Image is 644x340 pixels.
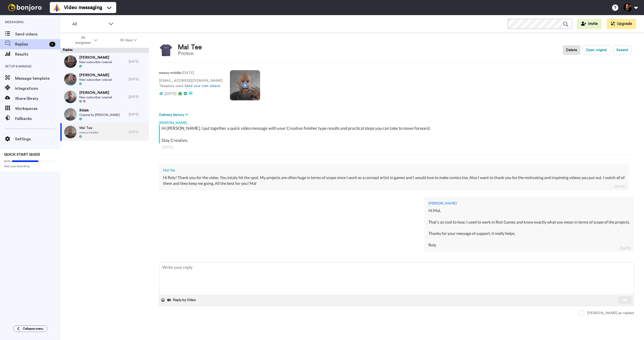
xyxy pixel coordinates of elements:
button: All assignees [61,33,109,47]
button: Delete [563,45,580,55]
span: Results [15,51,60,57]
p: : [DATE] [159,70,222,76]
button: Invite [577,19,602,29]
span: Video messaging [64,4,102,11]
img: Image of Mal Tee [159,43,173,57]
div: [DATE] [129,112,146,116]
span: [PERSON_NAME] [79,90,112,95]
span: Add your branding [4,164,56,168]
div: Mal Tee [163,168,625,173]
span: Share library [15,96,60,102]
button: Upgrade [607,19,636,29]
div: [DATE] [615,184,626,189]
div: [PERSON_NAME] [159,118,634,125]
img: bj-logo-header-white.svg [6,4,44,11]
span: Róisín [79,108,120,113]
span: Settings [15,136,60,142]
button: Resend [613,45,631,55]
div: [DATE] [129,130,146,134]
span: New subscriber created [79,60,112,64]
div: [DATE] [129,60,146,64]
div: [PERSON_NAME] [428,201,630,206]
span: Workspaces [15,106,60,112]
a: [PERSON_NAME]New subscriber created[DATE] [60,88,149,106]
span: QUICK START GUIDE [4,153,40,156]
img: vm-color.svg [53,4,61,12]
div: 5 [49,42,55,47]
img: 4fdba7da-6853-45f6-bad0-99c04b3c0d12-thumb.jpg [64,108,77,121]
strong: messy-middle [159,71,181,75]
div: Hi [PERSON_NAME], I put together a quick video message with your Creative finisher type results a... [162,125,633,143]
img: b08d9885-6922-4c62-885e-383dd6a2f5e0-thumb.jpg [64,91,77,103]
p: [EMAIL_ADDRESS][DOMAIN_NAME] Template used: [159,78,222,89]
button: 30 days [109,36,148,45]
div: Proton [178,51,202,56]
div: [PERSON_NAME] as replied [587,311,634,316]
button: Collapse menu [13,325,47,332]
button: Reply by Video [167,296,197,304]
a: [PERSON_NAME]New subscriber created[DATE] [60,53,149,70]
div: [DATE] [162,145,631,150]
button: Delivery history [159,112,190,118]
span: All [72,21,106,27]
span: Message template [15,75,60,81]
span: Collapse menu [23,327,43,331]
div: Mal Tee [178,44,202,51]
span: Integrations [15,86,60,92]
a: RóisínCreated by [PERSON_NAME][DATE] [60,106,149,123]
button: Open original [582,45,610,55]
span: Created by [PERSON_NAME] [79,113,120,117]
div: Replies [60,48,149,53]
span: [PERSON_NAME] [79,73,112,78]
span: messy-middle [79,131,98,135]
div: [DATE] [129,77,146,81]
div: [DATE] [620,246,631,251]
a: Send your own videos [185,84,220,88]
span: Replies [15,41,47,47]
span: 60% [4,159,11,163]
span: Fallbacks [15,116,60,122]
img: 127685a6-9000-4233-803e-0fb62c744a5c-thumb.jpg [64,55,77,68]
span: Mal Tee [79,125,98,131]
span: New subscriber created [79,95,112,99]
a: Mal Teemessy-middle[DATE] [60,123,149,141]
div: Hi Mal, That's so cool to hear, I used to work in Riot Games and know exactly what you mean in te... [428,208,630,248]
span: [PERSON_NAME] [79,55,112,60]
span: New subscriber created [79,78,112,82]
img: f9fe80a6-8ada-4528-8a4a-856b0a58d52b-thumb.jpg [64,73,77,86]
div: Hi Roly! Thank you for the video. You totaly hit the spot. My projects are often huge in terms of... [163,175,625,186]
img: 45d06eb1-4205-44ad-a170-9134272a5604-thumb.jpg [64,126,77,138]
a: [PERSON_NAME]New subscriber created[DATE] [60,70,149,88]
span: Send videos [15,31,60,37]
span: [DATE] [164,92,176,96]
span: All assignees [73,35,93,45]
img: send-white.svg [622,298,628,302]
div: [DATE] [129,95,146,99]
